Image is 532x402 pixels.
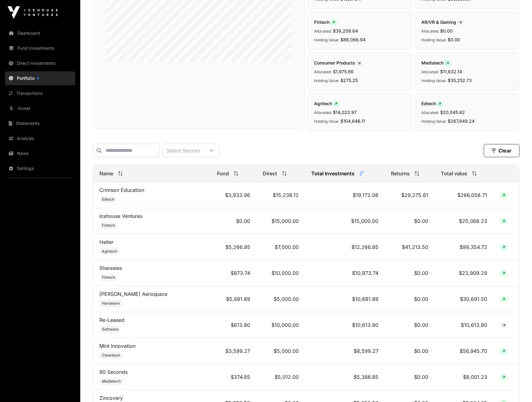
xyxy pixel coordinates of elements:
td: $10,000.00 [256,312,305,338]
span: Returns [391,170,410,177]
td: $29,275.61 [385,182,435,208]
a: Fund Investments [5,41,75,55]
iframe: Chat Widget [501,372,532,402]
span: Holding Value: [421,78,446,83]
a: Settings [5,162,75,175]
span: Allocated: [314,29,332,33]
a: 90 Seconds [99,369,128,375]
span: Direct [263,170,277,177]
a: [PERSON_NAME] Aerospace [99,291,167,297]
span: Consumer Products [314,60,363,65]
td: $10,613.80 [435,312,493,338]
td: $3,599.27 [211,338,257,364]
td: $5,000.00 [256,338,305,364]
span: Allocated: [421,110,439,115]
span: $14,022.97 [333,110,357,115]
td: $12,266.95 [305,234,385,260]
a: Zincovery [99,395,123,401]
img: Icehouse Ventures Logo [8,6,58,19]
td: $15,238.12 [256,182,305,208]
a: Mint Innovation [99,343,135,349]
td: $0.00 [385,260,435,286]
span: $0.00 [440,28,453,33]
a: Dashboard [5,26,75,40]
span: Software [102,327,119,332]
span: Hardware [102,301,120,306]
td: $99,354.72 [435,234,493,260]
span: $35,252.73 [448,78,472,83]
span: Allocated: [314,70,332,74]
span: Holding Value: [314,119,339,124]
span: Fintech [102,275,115,280]
td: $7,000.00 [256,234,305,260]
span: Fintech [314,19,337,25]
span: $275.25 [340,78,358,83]
a: Halter [99,239,113,245]
span: $38,209.64 [333,28,358,33]
a: Crimson Education [99,187,144,193]
a: Portfolio [5,71,75,85]
span: Total Investments [311,170,355,177]
div: Select Sectors [163,144,204,157]
span: Edtech [421,101,444,106]
td: $5,266.95 [211,234,257,260]
a: Transactions [5,86,75,100]
td: $0.00 [211,208,257,234]
span: Allocated: [421,70,439,74]
a: Analysis [5,131,75,145]
span: Holding Value: [314,78,339,83]
span: Name [99,170,113,177]
a: Statements [5,116,75,130]
span: Fintech [102,223,115,228]
td: $10,681.89 [305,286,385,312]
span: Agritech [102,249,117,254]
td: $15,000.00 [256,208,305,234]
td: $8,001.23 [435,364,493,390]
td: $0.00 [385,286,435,312]
td: $0.00 [385,208,435,234]
span: $104,646.11 [340,118,365,124]
span: $267,849.24 [448,118,475,124]
span: Cleantech [102,353,120,358]
td: $8,599.27 [305,338,385,364]
td: $30,691.50 [435,286,493,312]
span: $86,066.94 [340,37,366,42]
span: $0.00 [448,37,460,42]
td: $3,933.96 [211,182,257,208]
td: $5,386.85 [305,364,385,390]
a: News [5,147,75,160]
span: Fund [217,170,229,177]
td: $19,172.08 [305,182,385,208]
td: $5,000.00 [256,286,305,312]
td: $41,213.50 [385,234,435,260]
span: Holding Value: [314,38,339,42]
span: Holding Value: [421,38,446,42]
td: $10,613.80 [305,312,385,338]
span: Mediatech [102,379,121,384]
span: $1,975.86 [333,69,354,74]
span: Mediatech [421,60,451,65]
a: Invest [5,101,75,115]
a: Icehouse Ventures [99,213,142,219]
td: $374.85 [211,364,257,390]
span: Allocated: [314,110,332,115]
td: $266,058.71 [435,182,493,208]
span: Total value [441,170,467,177]
span: $20,045.82 [440,110,465,115]
span: Allocated: [421,29,439,33]
a: Direct Investments [5,56,75,70]
td: $5,012.00 [256,364,305,390]
button: Clear [484,144,519,157]
td: $15,000.00 [305,208,385,234]
a: Re-Leased [99,317,124,323]
td: $613.80 [211,312,257,338]
td: $56,945.70 [435,338,493,364]
td: $0.00 [385,364,435,390]
td: $25,068.23 [435,208,493,234]
a: Sharesies [99,265,122,271]
td: $10,000.00 [256,260,305,286]
td: $5,681.89 [211,286,257,312]
td: $0.00 [385,312,435,338]
td: $873.74 [211,260,257,286]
